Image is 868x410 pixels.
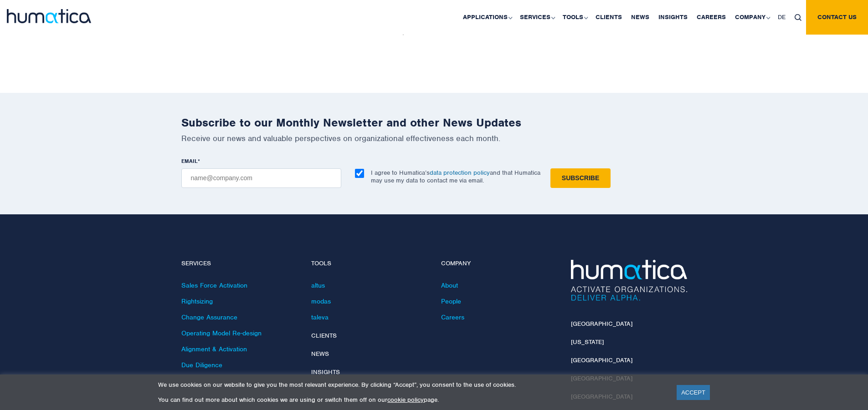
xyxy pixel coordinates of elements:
[181,329,262,337] a: Operating Model Re-design
[311,313,329,321] a: taleva
[441,281,458,289] a: About
[311,260,427,268] h4: Tools
[181,260,298,268] h4: Services
[355,169,364,178] input: I agree to Humatica’sdata protection policyand that Humatica may use my data to contact me via em...
[181,157,198,165] span: EMAIL
[158,396,665,404] p: You can find out more about which cookies we are using or switch them off on our page.
[311,281,325,289] a: altus
[387,396,424,404] a: cookie policy
[311,332,337,339] a: Clients
[371,169,540,184] p: I agree to Humatica’s and that Humatica may use my data to contact me via email.
[181,361,222,369] a: Due Diligence
[181,297,213,305] a: Rightsizing
[677,385,710,400] a: ACCEPT
[311,350,329,358] a: News
[571,338,604,346] a: [US_STATE]
[181,281,247,289] a: Sales Force Activation
[158,381,665,389] p: We use cookies on our website to give you the most relevant experience. By clicking “Accept”, you...
[571,320,632,328] a: [GEOGRAPHIC_DATA]
[181,168,341,188] input: name@company.com
[571,260,687,301] img: Humatica
[441,313,464,321] a: Careers
[181,116,687,130] h2: Subscribe to our Monthly Newsletter and other News Updates
[441,297,461,305] a: People
[181,133,687,143] p: Receive our news and valuable perspectives on organizational effectiveness each month.
[795,14,801,21] img: search_icon
[550,168,611,188] input: Subscribe
[311,368,340,376] a: Insights
[181,345,247,353] a: Alignment & Activation
[181,313,237,321] a: Change Assurance
[430,169,490,177] a: data protection policy
[7,9,91,23] img: logo
[571,356,632,364] a: [GEOGRAPHIC_DATA]
[778,13,786,21] span: DE
[311,297,331,305] a: modas
[441,260,557,268] h4: Company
